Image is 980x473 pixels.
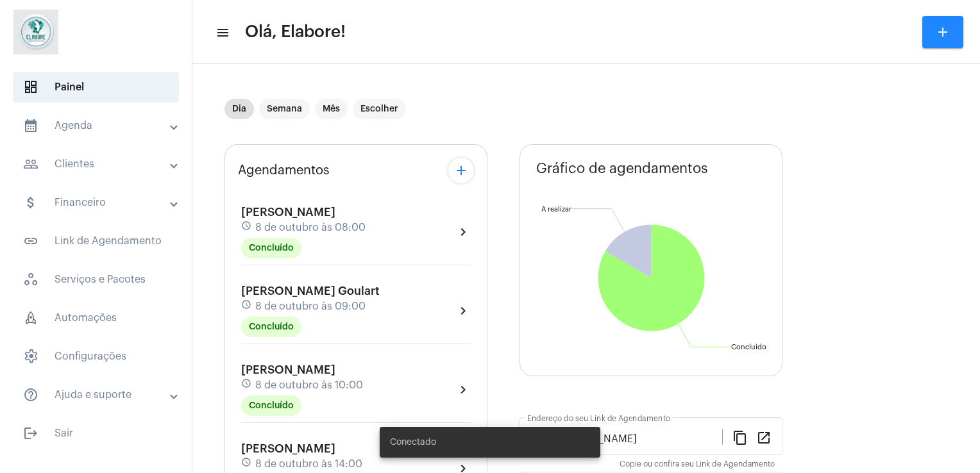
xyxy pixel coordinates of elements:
[620,460,775,469] mat-hint: Copie ou confira seu Link de Agendamento
[23,310,38,326] span: sidenav icon
[241,317,301,337] mat-chip: Concluído
[13,226,179,256] span: Link de Agendamento
[527,433,722,445] input: Link
[390,436,436,449] span: Conectado
[455,224,471,240] mat-icon: chevron_right
[241,378,253,392] mat-icon: schedule
[8,149,192,179] mat-expansion-panel-header: sidenav iconClientes
[536,161,708,176] span: Gráfico de agendamentos
[238,163,330,178] span: Agendamentos
[23,387,171,402] mat-panel-title: Ajuda e suporte
[23,233,38,249] mat-icon: sidenav icon
[541,206,571,213] text: A realizar
[255,379,363,391] span: 8 de outubro às 10:00
[241,443,335,454] span: [PERSON_NAME]
[8,379,192,410] mat-expansion-panel-header: sidenav iconAjuda e suporte
[13,303,179,333] span: Automações
[756,429,772,445] mat-icon: open_in_new
[23,118,171,133] mat-panel-title: Agenda
[23,349,38,364] span: sidenav icon
[23,195,38,210] mat-icon: sidenav icon
[353,99,406,119] mat-chip: Escolher
[241,364,335,376] span: [PERSON_NAME]
[241,457,253,471] mat-icon: schedule
[241,238,301,258] mat-chip: Concluído
[255,301,366,312] span: 8 de outubro às 09:00
[13,341,179,372] span: Configurações
[8,110,192,141] mat-expansion-panel-header: sidenav iconAgenda
[215,25,228,40] mat-icon: sidenav icon
[13,72,179,103] span: Painel
[23,195,171,210] mat-panel-title: Financeiro
[23,118,38,133] mat-icon: sidenav icon
[23,272,38,287] span: sidenav icon
[241,206,335,218] span: [PERSON_NAME]
[23,156,171,172] mat-panel-title: Clientes
[241,285,380,297] span: [PERSON_NAME] Goulart
[23,156,38,172] mat-icon: sidenav icon
[315,99,348,119] mat-chip: Mês
[8,187,192,218] mat-expansion-panel-header: sidenav iconFinanceiro
[241,220,253,235] mat-icon: schedule
[224,99,254,119] mat-chip: Dia
[255,222,366,233] span: 8 de outubro às 08:00
[23,387,38,402] mat-icon: sidenav icon
[259,99,310,119] mat-chip: Semana
[23,79,38,95] span: sidenav icon
[13,418,179,449] span: Sair
[13,264,179,295] span: Serviços e Pacotes
[255,458,362,470] span: 8 de outubro às 14:00
[732,429,748,445] mat-icon: content_copy
[453,163,469,178] mat-icon: add
[455,382,471,397] mat-icon: chevron_right
[241,395,301,416] mat-chip: Concluído
[10,6,62,58] img: 4c6856f8-84c7-1050-da6c-cc5081a5dbaf.jpg
[241,299,253,313] mat-icon: schedule
[455,303,471,319] mat-icon: chevron_right
[245,22,346,42] span: Olá, Elabore!
[23,426,38,441] mat-icon: sidenav icon
[731,344,766,351] text: Concluído
[935,24,950,40] mat-icon: add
